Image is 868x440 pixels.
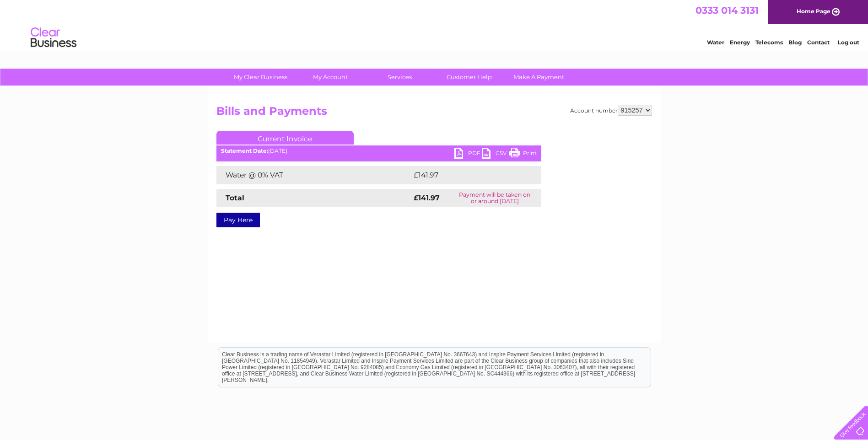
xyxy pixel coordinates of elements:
a: Print [509,148,537,161]
td: Water @ 0% VAT [216,166,411,184]
div: [DATE] [216,148,541,154]
td: £141.97 [411,166,524,184]
h2: Bills and Payments [216,105,652,122]
b: Statement Date: [221,147,268,154]
a: Make A Payment [501,69,577,86]
a: 0333 014 3131 [695,5,759,16]
a: Water [707,39,724,46]
a: CSV [482,148,509,161]
a: Services [362,69,437,86]
a: My Account [292,69,368,86]
strong: £141.97 [414,193,440,202]
strong: Total [226,193,244,202]
td: Payment will be taken on or around [DATE] [448,189,541,207]
a: Customer Help [431,69,507,86]
a: Current Invoice [216,131,354,145]
a: PDF [454,148,482,161]
a: Contact [807,39,830,46]
a: Log out [838,39,859,46]
a: My Clear Business [223,69,298,86]
img: logo.png [30,24,77,52]
a: Energy [730,39,750,46]
div: Clear Business is a trading name of Verastar Limited (registered in [GEOGRAPHIC_DATA] No. 3667643... [218,5,651,44]
a: Telecoms [755,39,783,46]
a: Pay Here [216,213,260,227]
a: Blog [788,39,802,46]
div: Account number [570,105,652,116]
